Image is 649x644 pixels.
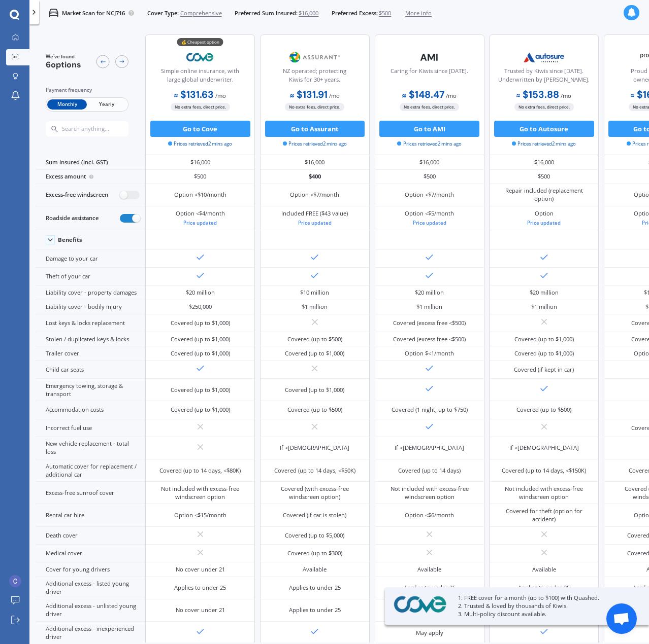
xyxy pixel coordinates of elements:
div: Option <$6/month [405,511,454,519]
div: Covered (up to $1,000) [514,349,574,357]
div: Option <$7/month [405,191,454,199]
p: 3. Multi-policy discount available. [458,610,629,618]
div: Covered (1 night, up to $750) [392,406,468,414]
div: If <[DEMOGRAPHIC_DATA] [509,444,579,452]
div: If <[DEMOGRAPHIC_DATA] [280,444,349,452]
div: No cover under 21 [176,606,225,614]
div: Stolen / duplicated keys & locks [36,332,145,346]
div: Covered (up to $1,000) [285,386,344,394]
div: Liability cover - property damages [36,285,145,300]
div: Option <$4/month [176,209,225,227]
span: No extra fees, direct price. [171,103,230,111]
span: We've found [46,53,81,60]
div: Roadside assistance [36,206,145,230]
div: Price updated [405,219,454,227]
div: Covered (up to 14 days, <$80K) [159,467,241,475]
div: $500 [145,170,255,184]
div: Excess-free windscreen [36,184,145,206]
b: $153.88 [516,88,559,101]
div: Covered (up to $500) [516,406,571,414]
div: Open chat [606,603,637,634]
div: Trusted by Kiwis since [DATE]. Underwritten by [PERSON_NAME]. [496,67,592,87]
div: Covered (up to $1,000) [171,406,230,414]
div: Covered (up to $1,000) [514,335,574,343]
div: New vehicle replacement - total loss [36,437,145,459]
div: Benefits [58,236,82,243]
button: Go to Cove [150,121,250,137]
p: Market Scan for NCJ716 [62,9,125,17]
span: / mo [215,92,226,99]
img: Assurant.png [288,47,342,67]
p: 2. Trusted & loved by thousands of Kiwis. [458,602,629,610]
div: $16,000 [145,155,255,169]
img: AMI-text-1.webp [403,47,457,67]
div: $20 million [415,289,444,297]
img: Cove.webp [174,47,228,67]
div: Option <$7/month [290,191,339,199]
div: Applies to under 25 [404,584,456,592]
span: / mo [329,92,340,99]
b: $131.63 [174,88,214,101]
div: Covered (excess free <$500) [393,335,466,343]
div: Not included with excess-free windscreen option [381,485,478,501]
img: ACg8ocICoGoPH9tcEULRuDeoA2s5NraIojTNBS55PwTVgPNb_nm5BQ=s96-c [9,575,21,587]
span: 6 options [46,59,81,70]
div: Excess-free sunroof cover [36,482,145,504]
span: / mo [561,92,571,99]
div: $400 [260,170,370,184]
div: Covered (up to $1,000) [285,349,344,357]
input: Search anything... [61,125,144,132]
span: Yearly [87,99,126,110]
img: Autosure.webp [517,47,571,67]
div: Damage to your car [36,250,145,268]
div: Covered (up to $1,000) [171,335,230,343]
div: Applies to under 25 [289,606,341,614]
div: Available [303,565,327,574]
div: Covered (up to $1,000) [171,349,230,357]
div: Covered (up to 14 days, <$50K) [274,467,355,475]
div: Covered (up to $500) [287,406,342,414]
div: Covered for theft (option for accident) [495,507,593,523]
span: Prices retrieved 2 mins ago [397,140,461,148]
div: Applies to under 25 [174,584,226,592]
div: Lost keys & locks replacement [36,314,145,332]
div: $20 million [186,289,215,297]
div: Available [532,565,556,574]
div: Applies to under 25 [289,584,341,592]
div: Covered (if kept in car) [514,366,574,374]
div: Accommodation costs [36,401,145,419]
div: Covered (up to 14 days, <$150K) [502,467,586,475]
button: Go to AMI [379,121,479,137]
div: Price updated [527,219,561,227]
div: Covered (up to $1,000) [171,319,230,327]
span: More info [405,9,432,17]
div: $250,000 [189,303,212,311]
b: $148.47 [402,88,444,101]
div: Not included with excess-free windscreen option [152,485,249,501]
div: Additional excess - inexperienced driver [36,622,145,644]
div: Covered (with excess-free windscreen option) [266,485,364,501]
div: $16,000 [489,155,599,169]
div: Medical cover [36,545,145,562]
div: Covered (up to $5,000) [285,531,344,540]
p: 1. FREE cover for a month (up to $100) with Quashed. [458,594,629,602]
div: $16,000 [260,155,370,169]
div: Child car seats [36,361,145,379]
div: Available [417,565,441,574]
span: Prices retrieved 2 mins ago [283,140,347,148]
div: Included FREE ($43 value) [281,209,348,227]
span: $16,000 [299,9,318,17]
span: Cover Type: [147,9,179,17]
b: $131.91 [290,88,327,101]
img: car.f15378c7a67c060ca3f3.svg [49,8,58,18]
div: Option [527,209,561,227]
span: No extra fees, direct price. [285,103,344,111]
span: $500 [379,9,391,17]
div: Option <$5/month [405,209,454,227]
span: Prices retrieved 2 mins ago [168,140,232,148]
div: Excess amount [36,170,145,184]
div: Liability cover - bodily injury [36,300,145,314]
div: Automatic cover for replacement / additional car [36,459,145,482]
span: No extra fees, direct price. [400,103,459,111]
span: Monthly [47,99,87,110]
